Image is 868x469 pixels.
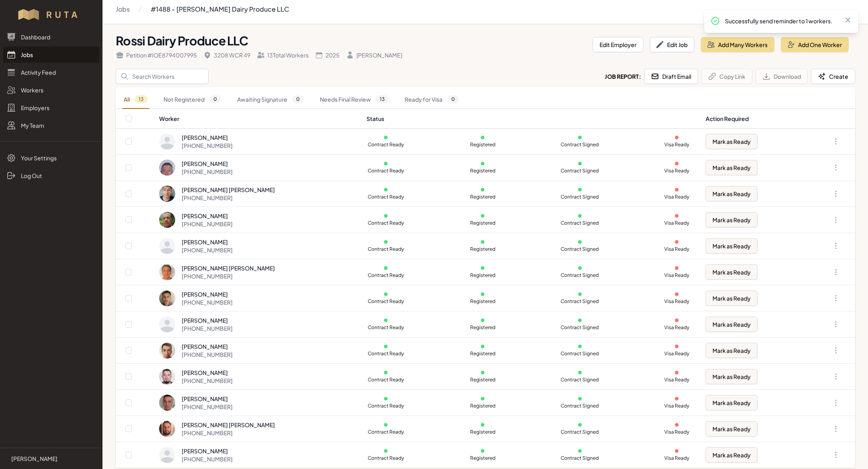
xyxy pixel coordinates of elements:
th: Action Required [701,109,804,129]
a: Jobs [3,47,99,63]
p: Visa Ready [657,272,696,279]
a: All [122,90,149,109]
div: 3208 WCR 49 [203,51,250,59]
div: [PHONE_NUMBER] [182,246,233,254]
button: Mark as Ready [706,343,757,358]
p: Visa Ready [657,403,696,409]
div: [PERSON_NAME] [182,160,233,168]
div: [PERSON_NAME] [182,212,233,220]
p: Contract Signed [561,298,599,305]
p: Registered [463,194,502,200]
p: [PERSON_NAME] [11,455,57,463]
a: Awaiting Signature [235,90,305,109]
div: Petition # IOE8794007995 [116,51,197,59]
p: Visa Ready [657,246,696,252]
div: [PERSON_NAME] [182,133,233,141]
button: Mark as Ready [706,421,757,436]
div: [PERSON_NAME] [182,447,233,455]
p: Visa Ready [657,220,696,226]
button: Mark as Ready [706,264,757,280]
a: My Team [3,117,99,133]
h2: Job Report: [605,72,641,80]
p: Contract Signed [561,220,599,226]
p: Contract Signed [561,194,599,200]
p: Contract Signed [561,246,599,252]
p: Contract Signed [561,429,599,435]
p: Contract Signed [561,350,599,357]
button: Mark as Ready [706,238,757,254]
a: Your Settings [3,150,99,166]
p: Contract Signed [561,272,599,279]
div: [PERSON_NAME] [182,238,233,246]
button: Mark as Ready [706,447,757,463]
a: Activity Feed [3,64,99,80]
button: Mark as Ready [706,317,757,332]
nav: Tabs [116,90,855,109]
div: [PHONE_NUMBER] [182,403,233,411]
th: Status [362,109,701,129]
p: Visa Ready [657,168,696,174]
p: Contract Ready [366,246,405,252]
p: Contract Ready [366,194,405,200]
div: [PHONE_NUMBER] [182,141,233,150]
button: Edit Job [650,37,694,52]
button: Copy Link [701,69,752,84]
p: Contract Ready [366,403,405,409]
p: Visa Ready [657,298,696,305]
p: Registered [463,141,502,148]
a: Log Out [3,168,99,184]
button: Add One Worker [781,37,849,52]
p: Contract Ready [366,429,405,435]
a: #1488 - [PERSON_NAME] Dairy Produce LLC [151,1,289,17]
p: Registered [463,246,502,252]
span: 13 [135,95,147,103]
p: Registered [463,377,502,383]
nav: Breadcrumb [116,1,289,17]
p: Contract Signed [561,168,599,174]
div: [PERSON_NAME] [182,369,233,377]
p: Registered [463,455,502,461]
button: Mark as Ready [706,186,757,201]
button: Mark as Ready [706,160,757,175]
div: 2025 [315,51,340,59]
a: Ready for Visa [403,90,461,109]
a: Workers [3,82,99,98]
button: Mark as Ready [706,291,757,306]
div: [PERSON_NAME] [182,395,233,403]
div: 13 Total Workers [257,51,309,59]
p: Visa Ready [657,324,696,331]
p: Visa Ready [657,350,696,357]
div: [PHONE_NUMBER] [182,298,233,306]
p: Registered [463,272,502,279]
p: Registered [463,350,502,357]
p: Visa Ready [657,455,696,461]
span: 0 [447,95,459,103]
p: Registered [463,168,502,174]
div: [PHONE_NUMBER] [182,272,275,280]
span: 0 [292,95,304,103]
button: Mark as Ready [706,212,757,227]
span: 0 [209,95,221,103]
p: Visa Ready [657,194,696,200]
p: Registered [463,220,502,226]
a: Dashboard [3,29,99,45]
button: Add Many Workers [701,37,774,52]
button: Mark as Ready [706,369,757,384]
button: Download [755,69,808,84]
div: [PERSON_NAME] [182,316,233,324]
a: Jobs [116,1,130,17]
div: [PERSON_NAME] [PERSON_NAME] [182,421,275,429]
button: Edit Employer [593,37,643,52]
div: [PERSON_NAME] [PERSON_NAME] [182,264,275,272]
div: [PHONE_NUMBER] [182,220,233,228]
div: [PHONE_NUMBER] [182,429,275,437]
p: Contract Ready [366,350,405,357]
p: Visa Ready [657,429,696,435]
p: Contract Signed [561,324,599,331]
p: Contract Ready [366,455,405,461]
p: Contract Signed [561,377,599,383]
div: [PHONE_NUMBER] [182,377,233,385]
button: Draft Email [644,69,698,84]
p: Contract Signed [561,455,599,461]
p: Successfully send reminder to 1 workers. [725,17,837,25]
